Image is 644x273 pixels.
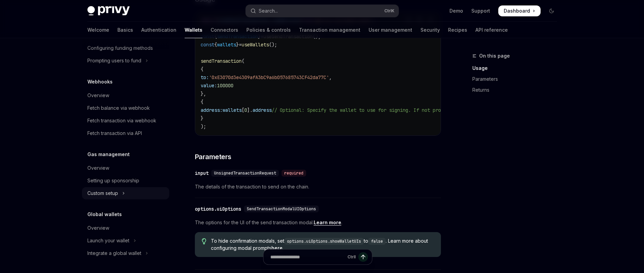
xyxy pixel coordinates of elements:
[472,63,562,74] a: Usage
[87,210,122,218] h5: Global wallets
[201,58,242,64] span: sendTransaction
[242,107,244,113] span: [
[87,129,142,137] div: Fetch transaction via API
[471,7,490,14] a: Support
[87,177,139,185] div: Setting up sponsorship
[211,238,434,252] span: To hide confirmation modals, set to . Learn more about configuring modal prompts .
[211,22,238,38] a: Connectors
[195,206,241,212] div: options.uiOptions
[217,82,233,89] span: 100000
[82,247,169,259] button: Toggle Integrate a global wallet section
[82,89,169,102] a: Overview
[87,249,141,257] div: Integrate a global wallet
[214,42,217,48] span: {
[87,237,129,245] div: Launch your wallet
[201,74,209,80] span: to:
[87,104,150,112] div: Fetch balance via webhook
[87,57,141,65] div: Prompting users to fund
[87,6,130,16] img: dark logo
[209,74,329,80] span: '0xE3070d3e4309afA3bC9a6b057685743CF42da77C'
[82,175,169,187] a: Setting up sponsorship
[420,22,440,38] a: Security
[201,66,203,72] span: {
[201,107,223,113] span: address:
[244,107,247,113] span: 0
[247,206,316,212] span: SendTransactionModalUIOptions
[384,8,395,14] span: Ctrl K
[479,52,510,60] span: On this page
[299,22,360,38] a: Transaction management
[284,238,364,245] code: options.uiOptions.showWalletUIs
[87,91,109,100] div: Overview
[217,42,236,48] span: wallets
[195,152,231,162] span: Parameters
[472,74,562,85] a: Parameters
[239,42,242,48] span: =
[141,22,176,38] a: Authentication
[475,22,508,38] a: API reference
[449,7,463,14] a: Demo
[369,22,412,38] a: User management
[214,170,276,176] span: UnsignedTransactionRequest
[242,42,269,48] span: useWallets
[314,219,341,226] a: Learn more
[247,107,253,113] span: ].
[368,238,386,245] code: false
[117,22,133,38] a: Basics
[87,22,109,38] a: Welcome
[82,162,169,174] a: Overview
[87,150,130,158] h5: Gas management
[246,5,399,17] button: Open search
[329,74,332,80] span: ,
[201,42,214,48] span: const
[82,187,169,199] button: Toggle Custom setup section
[472,85,562,95] a: Returns
[272,107,542,113] span: // Optional: Specify the wallet to use for signing. If not provided, the first wallet will be used.
[87,117,156,125] div: Fetch transaction via webhook
[195,170,209,177] div: input
[82,234,169,247] button: Toggle Launch your wallet section
[87,78,113,86] h5: Webhooks
[270,249,345,264] input: Ask a question...
[82,55,169,67] button: Toggle Prompting users to fund section
[259,7,278,15] div: Search...
[185,22,202,38] a: Wallets
[223,107,242,113] span: wallets
[504,7,530,14] span: Dashboard
[201,123,206,130] span: );
[201,115,203,121] span: }
[87,224,109,232] div: Overview
[242,58,244,64] span: (
[498,5,541,16] a: Dashboard
[282,170,306,177] div: required
[236,42,239,48] span: }
[253,107,272,113] span: address
[82,115,169,127] a: Fetch transaction via webhook
[87,164,109,172] div: Overview
[448,22,467,38] a: Recipes
[82,222,169,234] a: Overview
[82,102,169,114] a: Fetch balance via webhook
[271,245,283,251] a: here
[82,127,169,139] a: Fetch transaction via API
[202,238,206,244] svg: Tip
[201,82,217,89] span: value:
[269,42,277,48] span: ();
[201,99,203,105] span: {
[195,218,441,227] span: The options for the UI of the send transaction modal. .
[546,5,557,16] button: Toggle dark mode
[358,252,368,262] button: Send message
[201,91,206,97] span: },
[195,183,441,191] span: The details of the transaction to send on the chain.
[87,189,118,197] div: Custom setup
[246,22,291,38] a: Policies & controls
